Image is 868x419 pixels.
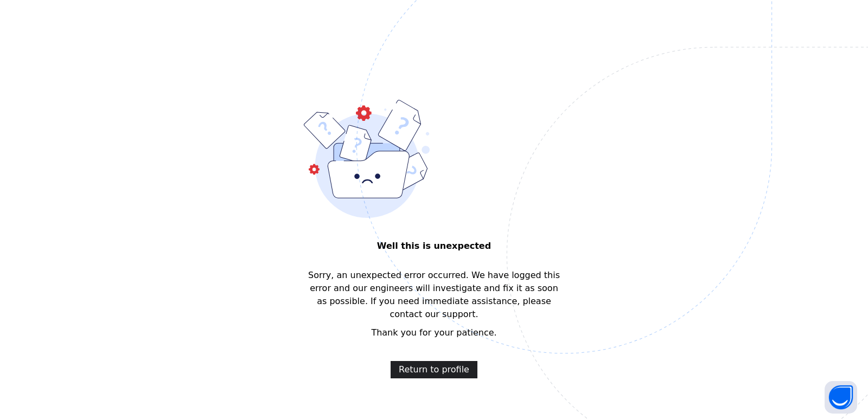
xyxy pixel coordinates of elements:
span: Well this is unexpected [304,240,564,253]
span: Sorry, an unexpected error occurred. We have logged this error and our engineers will investigate... [304,269,564,321]
span: Return to profile [399,363,469,376]
button: Open asap [825,381,857,414]
img: error-bound.9d27ae2af7d8ffd69f21ced9f822e0fd.svg [304,100,430,218]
